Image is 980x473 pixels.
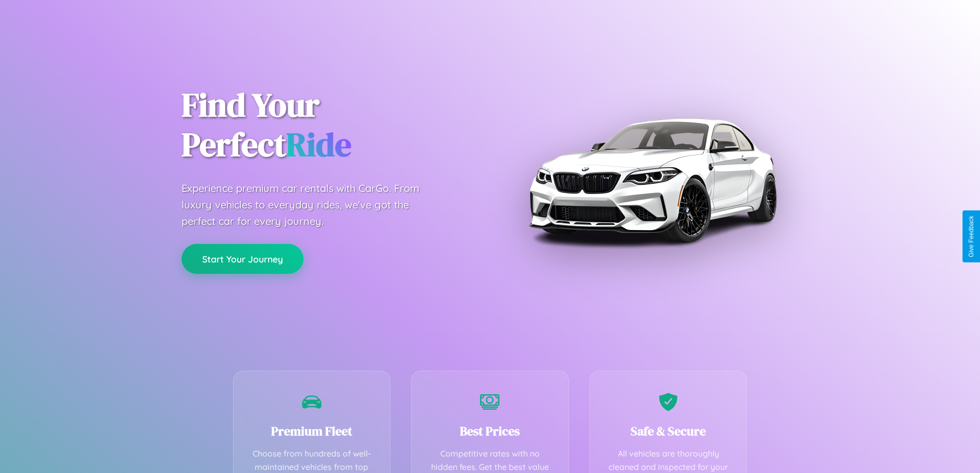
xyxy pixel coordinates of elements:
h3: Premium Fleet [249,423,375,440]
h3: Best Prices [427,423,553,440]
h3: Safe & Secure [605,423,732,440]
span: Ride [286,122,351,167]
button: Start Your Journey [182,244,304,274]
img: Premium BMW car rental vehicle [524,51,781,309]
h1: Find Your Perfect [182,85,475,165]
p: Experience premium car rentals with CarGo. From luxury vehicles to everyday rides, we've got the ... [182,180,439,230]
div: Give Feedback [968,216,975,257]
